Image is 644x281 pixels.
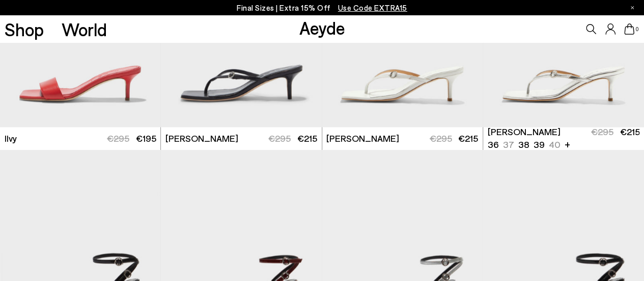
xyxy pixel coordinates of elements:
[533,138,544,151] li: 39
[165,132,238,145] span: [PERSON_NAME]
[591,126,613,137] span: €295
[487,138,557,151] ul: variant
[136,133,156,144] span: €195
[161,127,321,150] a: [PERSON_NAME] €295 €215
[338,3,407,12] span: Navigate to /collections/ss25-final-sizes
[268,133,291,144] span: €295
[5,20,44,38] a: Shop
[624,23,634,35] a: 0
[458,133,478,144] span: €215
[487,138,498,151] li: 36
[487,125,560,138] span: [PERSON_NAME]
[299,17,345,38] a: Aeyde
[564,137,570,151] li: +
[483,127,644,150] a: [PERSON_NAME] 36 37 38 39 40 + €295 €215
[297,133,317,144] span: €215
[5,132,17,145] span: Ilvy
[237,2,407,14] p: Final Sizes | Extra 15% Off
[326,132,399,145] span: [PERSON_NAME]
[107,133,129,144] span: €295
[429,133,452,144] span: €295
[322,127,483,150] a: [PERSON_NAME] €295 €215
[634,27,639,32] span: 0
[518,138,529,151] li: 38
[620,126,639,137] span: €215
[62,20,107,38] a: World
